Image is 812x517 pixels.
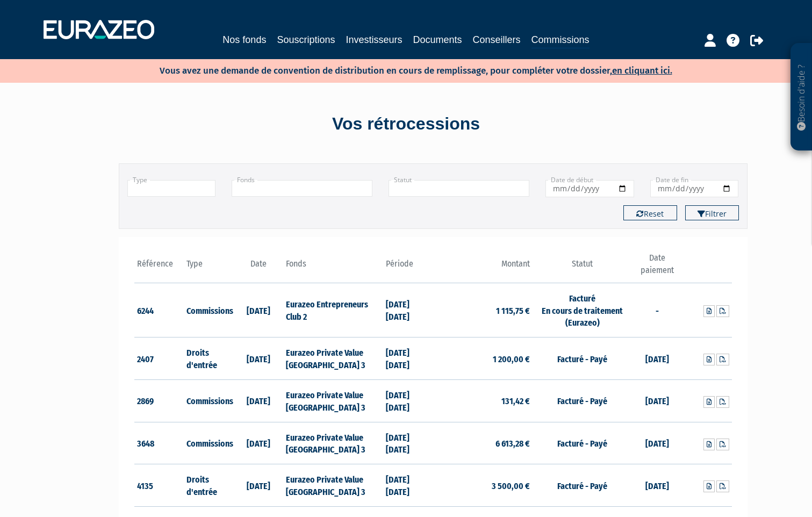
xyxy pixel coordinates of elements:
td: Eurazeo Private Value [GEOGRAPHIC_DATA] 3 [283,379,383,422]
td: Facturé En cours de traitement (Eurazeo) [533,283,632,338]
a: Nos fonds [222,32,266,47]
a: Souscriptions [277,32,335,47]
th: Date paiement [632,252,682,283]
td: [DATE] [DATE] [383,338,433,380]
td: 2869 [134,379,184,422]
th: Fonds [283,252,383,283]
td: [DATE] [632,379,682,422]
td: 4135 [134,464,184,507]
td: [DATE] [234,283,284,338]
td: Commissions [184,283,234,338]
a: Investisseurs [346,32,402,47]
button: Reset [623,205,677,220]
th: Période [383,252,433,283]
td: Droits d'entrée [184,338,234,380]
th: Statut [533,252,632,283]
td: [DATE] [DATE] [383,422,433,464]
th: Montant [433,252,533,283]
td: Facturé - Payé [533,338,632,380]
p: Besoin d'aide ? [795,49,808,146]
td: Droits d'entrée [184,464,234,507]
td: Eurazeo Private Value [GEOGRAPHIC_DATA] 3 [283,338,383,380]
td: [DATE] [632,338,682,380]
td: [DATE] [234,422,284,464]
a: Conseillers [473,32,521,47]
td: Eurazeo Private Value [GEOGRAPHIC_DATA] 3 [283,464,383,507]
p: Vous avez une demande de convention de distribution en cours de remplissage, pour compléter votre... [128,62,672,77]
th: Date [234,252,284,283]
button: Filtrer [685,205,739,220]
td: Commissions [184,379,234,422]
td: Commissions [184,422,234,464]
td: 6244 [134,283,184,338]
td: [DATE] [632,422,682,464]
td: - [632,283,682,338]
th: Référence [134,252,184,283]
td: 1 200,00 € [433,338,533,380]
td: [DATE] [234,338,284,380]
div: Vos rétrocessions [100,112,713,137]
td: [DATE] [DATE] [383,283,433,338]
td: Eurazeo Private Value [GEOGRAPHIC_DATA] 3 [283,422,383,464]
td: Eurazeo Entrepreneurs Club 2 [283,283,383,338]
td: 2407 [134,338,184,380]
td: Facturé - Payé [533,422,632,464]
td: [DATE] [DATE] [383,379,433,422]
td: [DATE] [234,379,284,422]
td: Facturé - Payé [533,464,632,507]
td: Facturé - Payé [533,379,632,422]
td: 3648 [134,422,184,464]
a: en cliquant ici. [612,65,672,76]
td: [DATE] [234,464,284,507]
td: 3 500,00 € [433,464,533,507]
th: Type [184,252,234,283]
a: Commissions [531,32,590,49]
td: [DATE] [632,464,682,507]
td: [DATE] [DATE] [383,464,433,507]
img: 1732889491-logotype_eurazeo_blanc_rvb.png [44,20,154,39]
td: 131,42 € [433,379,533,422]
td: 1 115,75 € [433,283,533,338]
a: Documents [413,32,462,47]
td: 6 613,28 € [433,422,533,464]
